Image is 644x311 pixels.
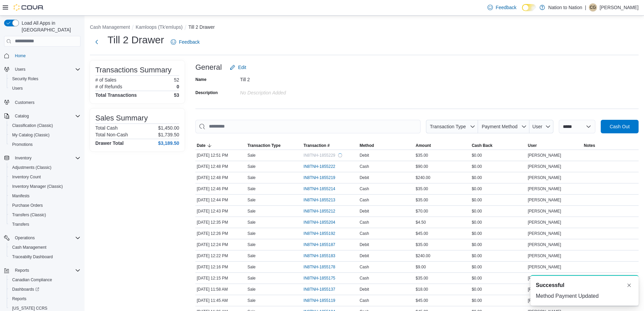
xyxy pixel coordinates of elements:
[15,235,35,241] span: Operations
[304,207,342,215] button: IN8TNH-1855212
[9,182,66,191] a: Inventory Manager (Classic)
[7,191,83,201] button: Manifests
[470,229,526,238] div: $0.00
[247,197,256,203] p: Sale
[95,140,124,146] h4: Drawer Total
[9,173,44,181] a: Inventory Count
[470,162,526,171] div: $0.00
[247,287,256,292] p: Sale
[12,132,50,138] span: My Catalog (Classic)
[174,77,179,83] p: 52
[304,285,342,293] button: IN8TNH-1855137
[15,53,26,59] span: Home
[360,143,374,148] span: Method
[12,266,80,274] span: Reports
[195,229,246,238] div: [DATE] 12:26 PM
[536,292,633,300] div: Method Payment Updated
[582,141,639,150] button: Notes
[9,253,55,261] a: Traceabilty Dashboard
[528,242,561,247] span: [PERSON_NAME]
[240,74,331,82] div: Till 2
[304,274,342,282] button: IN8TNH-1855175
[416,186,428,192] span: $35.00
[1,97,83,107] button: Customers
[589,3,597,12] div: Cam Gottfriedson
[360,208,369,214] span: Debit
[12,123,53,128] span: Classification (Classic)
[7,130,83,140] button: My Catalog (Classic)
[9,173,80,181] span: Inventory Count
[528,186,561,192] span: [PERSON_NAME]
[15,113,29,119] span: Catalog
[12,193,29,199] span: Manifests
[12,184,63,189] span: Inventory Manager (Classic)
[195,63,222,71] h3: General
[416,287,428,292] span: $18.00
[522,4,536,11] input: Dark Mode
[585,3,586,12] p: |
[304,263,342,271] button: IN8TNH-1855178
[195,274,246,282] div: [DATE] 12:15 PM
[304,242,335,247] span: IN8TNH-1855187
[95,114,148,122] h3: Sales Summary
[360,275,369,281] span: Cash
[416,275,428,281] span: $35.00
[195,207,246,215] div: [DATE] 12:43 PM
[12,165,51,170] span: Adjustments (Classic)
[532,124,543,129] span: User
[12,306,47,311] span: [US_STATE] CCRS
[238,64,246,71] span: Edit
[12,266,32,274] button: Reports
[601,120,639,133] button: Cash Out
[528,208,561,214] span: [PERSON_NAME]
[304,218,342,226] button: IN8TNH-1855204
[7,285,83,294] a: Dashboards
[7,252,83,262] button: Traceabilty Dashboard
[195,241,246,249] div: [DATE] 12:24 PM
[416,143,431,148] span: Amount
[610,123,629,130] span: Cash Out
[9,295,29,303] a: Reports
[416,264,426,270] span: $9.00
[12,76,38,82] span: Security Roles
[470,151,526,159] div: $0.00
[1,233,83,243] button: Operations
[247,186,256,192] p: Sale
[7,220,83,229] button: Transfers
[12,234,80,242] span: Operations
[90,35,103,49] button: Next
[304,143,330,148] span: Transaction #
[19,20,80,33] span: Load All Apps in [GEOGRAPHIC_DATA]
[9,84,80,92] span: Users
[7,210,83,220] button: Transfers (Classic)
[9,192,32,200] a: Manifests
[12,112,31,120] button: Catalog
[590,3,596,12] span: CG
[360,164,369,169] span: Cash
[485,1,519,14] a: Feedback
[195,151,246,159] div: [DATE] 12:51 PM
[360,153,369,158] span: Debit
[358,141,414,150] button: Method
[9,163,80,172] span: Adjustments (Classic)
[304,175,335,180] span: IN8TNH-1855219
[12,52,28,60] a: Home
[625,281,633,289] button: Dismiss toast
[12,154,34,162] button: Inventory
[188,24,215,30] button: Till 2 Drawer
[12,245,46,250] span: Cash Management
[9,211,49,219] a: Transfers (Classic)
[195,185,246,193] div: [DATE] 12:46 PM
[528,197,561,203] span: [PERSON_NAME]
[12,142,33,147] span: Promotions
[9,220,32,228] a: Transfers
[9,163,54,172] a: Adjustments (Classic)
[12,174,41,180] span: Inventory Count
[247,275,256,281] p: Sale
[108,33,164,47] h1: Till 2 Drawer
[95,125,118,131] h6: Total Cash
[304,231,335,236] span: IN8TNH-1855192
[176,84,179,89] p: 0
[416,175,430,180] span: $240.00
[304,287,335,292] span: IN8TNH-1855137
